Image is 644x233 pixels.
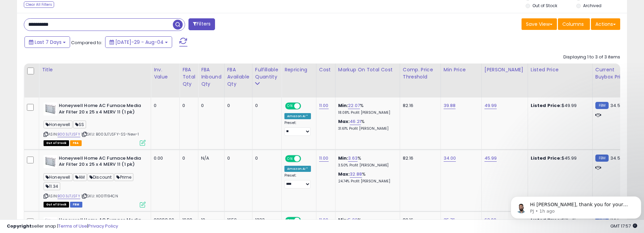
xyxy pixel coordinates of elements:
[71,39,102,46] span: Compared to:
[484,66,525,73] div: [PERSON_NAME]
[319,155,329,162] a: 11.00
[444,66,479,73] div: Min Price
[44,155,146,207] div: ASIN:
[610,155,623,161] span: 34.58
[105,36,172,48] button: [DATE]-29 - Aug-04
[81,131,139,137] span: | SKU: B003J7JSFY-SS-New-1
[484,155,497,162] a: 45.99
[154,155,174,161] div: 0.00
[42,66,148,73] div: Title
[532,3,557,8] label: Out of Stock
[182,103,193,109] div: 0
[531,155,562,161] b: Listed Price:
[44,103,57,115] img: 41+fYtg8m3L._SL40_.jpg
[24,36,70,48] button: Last 7 Days
[284,166,311,172] div: Amazon AI *
[338,155,348,161] b: Min:
[338,102,348,109] b: Min:
[286,156,294,161] span: ON
[154,66,177,80] div: Inv. value
[338,66,397,73] div: Markup on Total Cost
[338,118,350,125] b: Max:
[508,182,644,230] iframe: Intercom notifications message
[44,103,146,145] div: ASIN:
[227,155,247,161] div: 0
[70,202,82,208] span: FBM
[531,155,587,161] div: $45.99
[350,171,362,178] a: 32.88
[44,140,69,146] span: All listings that are currently out of stock and unavailable for purchase on Amazon
[403,103,435,109] div: 82.16
[284,113,311,119] div: Amazon AI *
[154,103,174,109] div: 0
[338,171,395,184] div: %
[73,173,87,181] span: AM
[591,18,620,30] button: Actions
[338,110,395,115] p: 18.08% Profit [PERSON_NAME]
[57,193,80,199] a: B003J7JSFY
[284,173,311,189] div: Preset:
[44,182,60,190] span: 11.34
[286,103,294,109] span: ON
[595,66,630,80] div: Current Buybox Price
[201,103,219,109] div: 0
[115,39,164,46] span: [DATE]-29 - Aug-04
[201,155,219,161] div: N/A
[227,66,249,88] div: FBA Available Qty
[255,155,276,161] div: 0
[338,103,395,115] div: %
[403,66,438,80] div: Comp. Price Threshold
[338,171,350,177] b: Max:
[484,102,497,109] a: 49.99
[59,155,142,169] b: Honeywell Home AC Furnace Media Air Filter 20 x 25 x 4 MERV 11 (1 pk)
[182,66,195,88] div: FBA Total Qty
[319,66,332,73] div: Cost
[44,173,72,181] span: Honeywell
[24,1,54,8] div: Clear All Filters
[595,102,609,109] small: FBM
[87,173,114,181] span: Discount
[114,173,133,181] span: Prime
[531,66,590,73] div: Listed Price
[7,223,32,229] strong: Copyright
[563,54,620,60] div: Displaying 1 to 3 of 3 items
[444,102,456,109] a: 39.88
[88,223,118,229] a: Privacy Policy
[348,102,360,109] a: 22.07
[531,102,562,109] b: Listed Price:
[319,102,329,109] a: 11.00
[81,193,118,199] span: | SKU: X001TI94CN
[338,126,395,131] p: 31.61% Profit [PERSON_NAME]
[73,121,86,128] span: SS
[583,3,601,8] label: Archived
[284,121,311,136] div: Preset:
[188,18,215,30] button: Filters
[562,21,584,28] span: Columns
[7,223,118,230] div: seller snap | |
[444,155,456,162] a: 34.00
[300,156,311,161] span: OFF
[531,103,587,109] div: $49.99
[284,66,313,73] div: Repricing
[57,131,80,137] a: B003J7JSFY
[70,140,82,146] span: FBA
[58,223,87,229] a: Terms of Use
[35,39,62,46] span: Last 7 Days
[595,155,609,162] small: FBM
[338,163,395,168] p: 3.50% Profit [PERSON_NAME]
[338,155,395,168] div: %
[182,155,193,161] div: 0
[44,121,72,128] span: Honeywell
[59,103,142,117] b: Honeywell Home AC Furnace Media Air Filter 20 x 25 x 4 MERV 11 (1 pk)
[300,103,311,109] span: OFF
[558,18,590,30] button: Columns
[335,64,400,97] th: The percentage added to the cost of goods (COGS) that forms the calculator for Min & Max prices.
[255,66,279,80] div: Fulfillable Quantity
[44,202,69,208] span: All listings that are currently out of stock and unavailable for purchase on Amazon
[338,179,395,184] p: 24.74% Profit [PERSON_NAME]
[227,103,247,109] div: 0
